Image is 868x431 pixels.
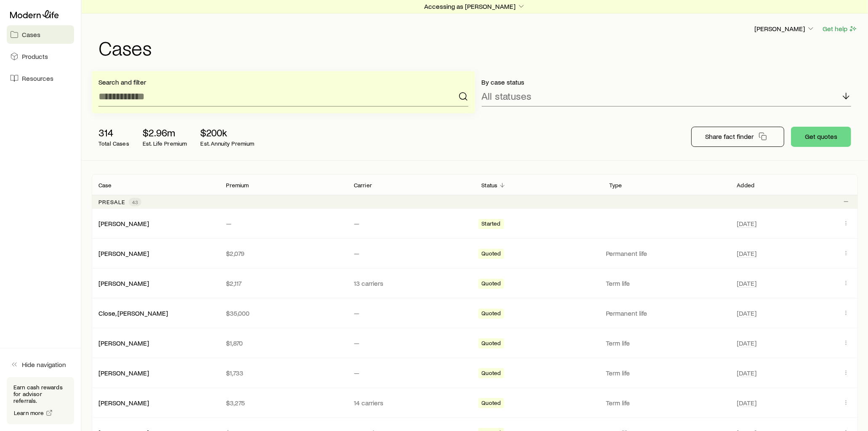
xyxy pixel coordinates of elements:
[98,182,112,189] p: Case
[354,309,468,317] p: —
[7,355,74,374] button: Hide navigation
[737,182,755,189] p: Added
[354,399,468,407] p: 14 carriers
[424,2,526,11] p: Accessing as [PERSON_NAME]
[226,279,341,287] p: $2,117
[737,309,757,317] span: [DATE]
[98,279,149,288] div: [PERSON_NAME]
[226,219,341,228] p: —
[482,370,501,378] span: Quoted
[98,339,149,348] div: [PERSON_NAME]
[354,279,468,287] p: 13 carriers
[143,140,187,147] p: Est. Life Premium
[98,37,858,58] h1: Cases
[226,369,341,377] p: $1,733
[98,279,149,287] a: [PERSON_NAME]
[98,219,149,228] div: [PERSON_NAME]
[98,309,168,317] a: Close, [PERSON_NAME]
[606,399,727,407] p: Term life
[354,182,372,189] p: Carrier
[98,78,468,86] p: Search and filter
[7,47,74,66] a: Products
[98,219,149,227] a: [PERSON_NAME]
[98,127,129,138] p: 314
[132,199,138,205] span: 43
[482,90,532,102] p: All statuses
[22,74,53,82] span: Resources
[7,25,74,44] a: Cases
[822,24,858,34] button: Get help
[705,132,754,141] p: Share fact finder
[606,249,727,258] p: Permanent life
[7,377,74,424] div: Earn cash rewards for advisor referrals.Learn more
[98,249,149,258] div: [PERSON_NAME]
[226,249,341,258] p: $2,079
[691,127,784,147] button: Share fact finder
[98,249,149,257] a: [PERSON_NAME]
[201,127,255,138] p: $200k
[482,399,501,408] span: Quoted
[737,249,757,258] span: [DATE]
[22,360,66,369] span: Hide navigation
[354,219,468,228] p: —
[737,339,757,347] span: [DATE]
[606,339,727,347] p: Term life
[482,280,501,289] span: Quoted
[14,410,44,416] span: Learn more
[143,127,187,138] p: $2.96m
[482,182,498,189] p: Status
[226,182,249,189] p: Premium
[737,219,757,228] span: [DATE]
[226,399,341,407] p: $3,275
[98,309,168,318] div: Close, [PERSON_NAME]
[226,339,341,347] p: $1,870
[482,340,501,349] span: Quoted
[13,384,67,404] p: Earn cash rewards for advisor referrals.
[791,127,851,147] button: Get quotes
[482,250,501,259] span: Quoted
[482,78,852,86] p: By case status
[98,399,149,407] a: [PERSON_NAME]
[737,399,757,407] span: [DATE]
[606,369,727,377] p: Term life
[98,199,125,205] p: Presale
[98,399,149,407] div: [PERSON_NAME]
[737,369,757,377] span: [DATE]
[482,310,501,319] span: Quoted
[606,309,727,317] p: Permanent life
[354,369,468,377] p: —
[98,140,129,147] p: Total Cases
[98,339,149,347] a: [PERSON_NAME]
[98,369,149,377] a: [PERSON_NAME]
[754,24,815,34] button: [PERSON_NAME]
[482,220,501,229] span: Started
[354,249,468,258] p: —
[354,339,468,347] p: —
[754,24,815,33] p: [PERSON_NAME]
[7,69,74,88] a: Resources
[226,309,341,317] p: $35,000
[22,52,48,61] span: Products
[737,279,757,287] span: [DATE]
[609,182,622,189] p: Type
[201,140,255,147] p: Est. Annuity Premium
[606,279,727,287] p: Term life
[22,30,40,39] span: Cases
